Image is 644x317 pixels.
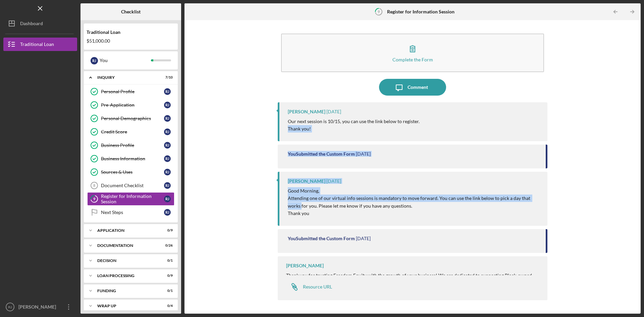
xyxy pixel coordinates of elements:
div: Business Profile [101,143,164,148]
a: Sources & UsesRJ [87,165,174,179]
p: Our next session is 10/15, you can use the link below to register. [288,118,420,125]
div: You Submitted the Custom Form [288,236,355,241]
a: 9Register for Information SessionRJ [87,192,174,206]
div: [PERSON_NAME] [288,178,325,184]
div: Personal Demographics [101,116,164,121]
div: R J [164,88,171,95]
div: $51,000.00 [87,38,175,44]
div: Register for Information Session [101,194,164,204]
a: Pre-ApplicationRJ [87,98,174,112]
div: Funding [97,289,156,293]
div: R J [91,57,98,64]
div: [PERSON_NAME] [288,109,325,114]
time: 2025-09-20 22:13 [356,236,371,241]
div: Dashboard [20,17,43,32]
div: Resource URL [303,284,332,289]
a: 8Document ChecklistRJ [87,179,174,192]
div: Complete the Form [392,57,433,62]
div: R J [164,155,171,162]
div: 0 / 26 [161,244,173,248]
div: R J [164,209,171,216]
div: 0 / 9 [161,228,173,232]
div: R J [164,169,171,175]
div: R J [164,102,171,108]
tspan: 8 [93,183,95,188]
tspan: 9 [93,197,96,201]
div: Next Steps [101,210,164,215]
div: R J [164,196,171,202]
a: Business InformationRJ [87,152,174,165]
a: Resource URL [286,280,332,294]
button: Traditional Loan [3,38,77,51]
a: Credit ScoreRJ [87,125,174,139]
div: Comment [408,79,428,96]
a: Personal ProfileRJ [87,85,174,98]
p: Thank you for trusting Freedom Equity with the growth of your business! We are dedicated to suppo... [286,272,541,294]
a: Next StepsRJ [87,206,174,219]
div: You Submitted the Custom Form [288,151,355,157]
button: Complete the Form [281,34,544,72]
div: Business Information [101,156,164,161]
div: Inquiry [97,75,156,80]
div: 7 / 10 [161,75,173,80]
button: Comment [379,79,446,96]
div: [PERSON_NAME] [17,300,60,315]
div: Wrap up [97,304,156,308]
b: Register for Information Session [387,9,454,14]
tspan: 9 [378,9,380,14]
div: Document Checklist [101,183,164,188]
time: 2025-10-09 18:33 [326,109,341,114]
div: Documentation [97,244,156,248]
div: R J [164,182,171,189]
button: Dashboard [3,17,77,30]
div: Personal Profile [101,89,164,94]
div: [PERSON_NAME] [286,263,324,268]
div: Pre-Application [101,102,164,108]
div: Loan Processing [97,274,156,278]
a: Business ProfileRJ [87,139,174,152]
div: R J [164,128,171,135]
div: 0 / 4 [161,304,173,308]
text: RJ [8,305,12,309]
div: You [100,55,151,66]
div: R J [164,115,171,122]
div: Traditional Loan [87,30,175,35]
div: 0 / 1 [161,289,173,293]
b: Checklist [121,9,141,14]
p: Good Morning, [288,187,541,195]
div: Credit Score [101,129,164,135]
p: Thank you! [288,125,420,133]
div: R J [164,142,171,149]
p: Thank you [288,210,541,217]
div: Sources & Uses [101,169,164,175]
div: Traditional Loan [20,38,54,53]
a: Personal DemographicsRJ [87,112,174,125]
time: 2025-10-06 16:11 [356,151,371,157]
div: 0 / 9 [161,274,173,278]
button: RJ[PERSON_NAME] [3,300,77,314]
time: 2025-09-25 13:35 [326,178,341,184]
div: Decision [97,259,156,263]
div: 0 / 1 [161,259,173,263]
div: Application [97,228,156,232]
p: Attending one of our virtual info sessions is mandatory to move forward. You can use the link bel... [288,195,541,210]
